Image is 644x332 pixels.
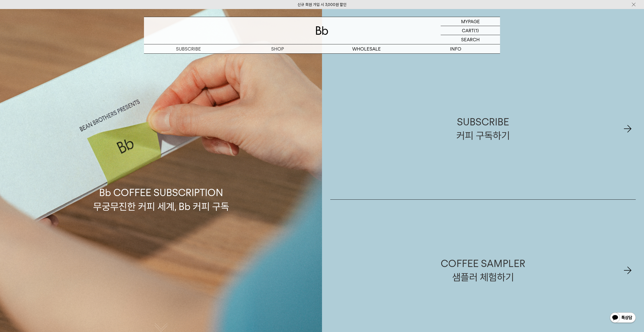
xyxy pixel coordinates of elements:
[462,26,474,35] p: CART
[441,257,525,284] div: COFFEE SAMPLER 샘플러 체험하기
[461,35,480,44] p: SEARCH
[609,312,636,324] img: 카카오톡 채널 1:1 채팅 버튼
[322,44,411,53] p: WHOLESALE
[411,44,500,53] p: INFO
[456,115,510,142] div: SUBSCRIBE 커피 구독하기
[330,58,636,199] a: SUBSCRIBE커피 구독하기
[93,137,229,213] p: Bb COFFEE SUBSCRIPTION 무궁무진한 커피 세계, Bb 커피 구독
[441,26,500,35] a: CART (1)
[297,2,347,7] a: 신규 회원 가입 시 3,000원 할인
[144,44,233,53] a: SUBSCRIBE
[316,26,328,35] img: 로고
[441,17,500,26] a: MYPAGE
[461,17,480,26] p: MYPAGE
[474,26,479,35] p: (1)
[233,44,322,53] a: SHOP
